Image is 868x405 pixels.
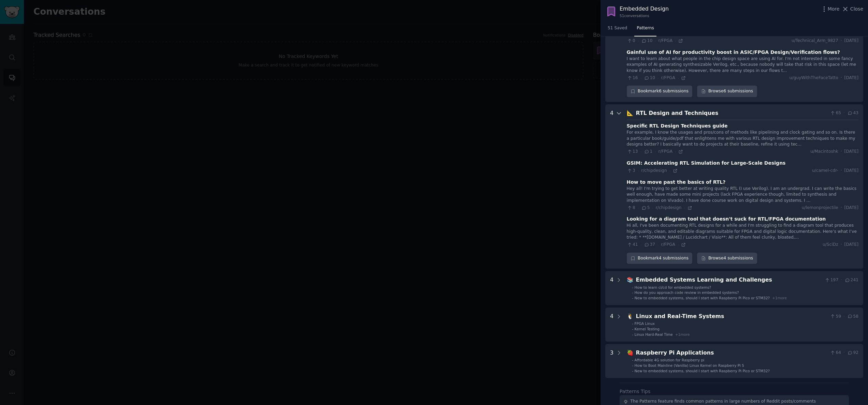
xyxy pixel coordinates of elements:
span: 197 [824,277,838,283]
div: The Patterns feature finds common patterns in large numbers of Reddit posts/comments [631,399,816,405]
span: · [684,206,685,210]
span: 5 [641,205,650,211]
span: · [843,314,845,320]
div: Embedded Design [620,5,669,13]
div: GSIM: Accelerating RTL Simulation for Large-Scale Designs [627,160,786,167]
div: Hey all! I'm trying to get better at writing quality RTL (I use Verilog). I am an undergrad. I ca... [627,186,858,204]
span: Linux Hard-Real Time [635,332,673,336]
div: 4 [610,109,613,264]
span: 1 [644,149,652,155]
span: · [841,38,842,44]
span: New to embedded systems, should I start with Raspberry Pi Pico or STM32? [635,369,770,373]
div: - [632,327,633,331]
span: 16 [627,75,638,81]
span: Close [850,5,863,13]
span: 64 [830,350,841,356]
span: 37 [644,242,655,248]
div: 3 [610,349,613,373]
span: How do you approach code review in embedded systems? [635,290,739,295]
span: · [652,206,653,210]
span: u/Macintoshk [810,149,838,155]
div: 4 [610,276,613,300]
div: 4 [610,312,613,337]
span: 58 [847,314,858,320]
span: 0 [627,38,635,44]
span: 92 [847,350,858,356]
span: u/camel-cdr- [812,168,838,174]
span: · [640,149,641,154]
div: Embedded Systems Learning and Challenges [636,276,822,284]
span: · [638,168,639,173]
span: · [841,168,842,174]
span: [DATE] [844,149,858,155]
button: Bookmark4 submissions [627,253,693,264]
span: u/Technical_Arm_9827 [792,38,838,44]
span: · [655,39,656,43]
span: Affordable 4G solution for Raspberry pi [635,358,705,362]
span: 📐 [627,110,634,116]
span: FPGA Linux [635,321,655,326]
span: New to embedded systems, should I start with Raspberry Pi Pico or STM32? [635,296,770,300]
span: + 1 more [772,296,787,300]
span: 🍓 [627,349,634,356]
div: I want to learn about what people in the chip design space are using AI for. I'm not interested i... [627,56,858,74]
span: 10 [641,38,652,44]
span: Patterns [637,25,654,31]
span: More [828,5,840,13]
span: r/chipdesign [641,168,667,173]
a: Browse6 submissions [697,86,757,97]
div: Gainful use of AI for productivity boost in ASIC/FPGA Design/Verification flows? [627,49,840,56]
span: [DATE] [844,75,858,81]
span: · [841,242,842,248]
div: For example, I know the usages and pros/cons of methods like pipelining and clock gating and so o... [627,130,858,148]
span: · [675,149,676,154]
span: r/FPGA [661,242,675,247]
span: 10 [644,75,655,81]
span: · [678,242,679,247]
span: · [657,242,659,247]
span: · [841,277,842,283]
span: u/guyWithTheFaceTatto [790,75,838,81]
div: - [632,369,633,373]
span: r/chipdesign [656,205,681,210]
label: Patterns Tips [620,389,650,394]
span: · [669,168,670,173]
div: - [632,296,633,300]
span: 8 [627,205,635,211]
span: + 1 more [675,332,690,336]
span: [DATE] [844,242,858,248]
span: 🐧 [627,313,634,319]
div: RTL Design and Techniques [636,109,827,118]
button: More [821,5,840,13]
span: 43 [847,110,858,116]
span: 65 [830,110,841,116]
span: 241 [844,277,858,283]
div: How to move past the basics of RTL? [627,179,726,186]
span: · [841,75,842,81]
button: Close [842,5,863,13]
span: How to Boot Mainline (Vanilla) Linux Kernel on Raspberry Pi 5 [635,363,744,367]
span: · [640,76,641,80]
button: Bookmark6 submissions [627,86,693,97]
span: [DATE] [844,168,858,174]
span: · [843,110,845,116]
span: · [638,39,639,43]
div: - [632,321,633,326]
span: · [841,149,842,155]
span: 📚 [627,276,634,283]
span: · [657,76,659,80]
span: Kernel Testing [635,327,660,331]
div: Bookmark 6 submissions [627,86,693,97]
div: - [632,285,633,290]
div: - [632,363,633,368]
span: · [640,242,641,247]
span: · [841,205,842,211]
span: u/lemonprojectile [802,205,838,211]
span: [DATE] [844,38,858,44]
span: · [843,350,845,356]
div: Specific RTL Design Techniques guide [627,122,728,130]
span: [DATE] [844,205,858,211]
div: 51 conversation s [620,13,669,18]
span: · [678,76,679,80]
div: Hi all, I've been documenting RTL designs for a while and I'm struggling to find a diagram tool t... [627,223,858,241]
